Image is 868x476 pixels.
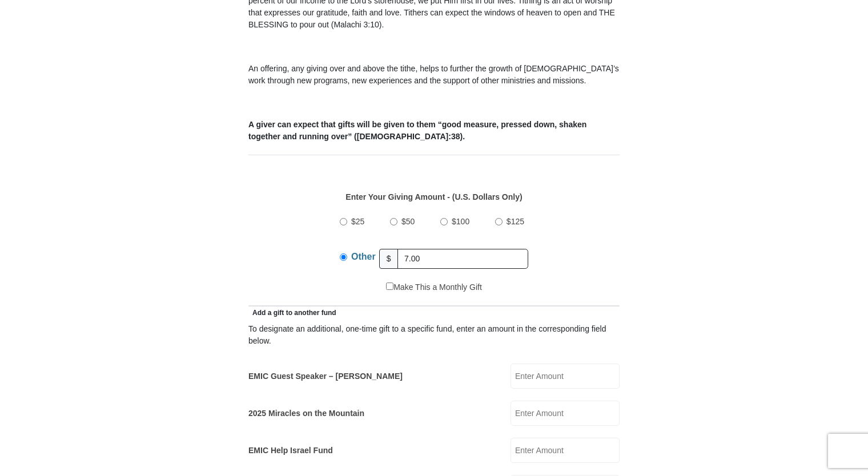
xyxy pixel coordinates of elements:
[511,364,620,389] input: Enter Amount
[248,63,620,87] p: An offering, any giving over and above the tithe, helps to further the growth of [DEMOGRAPHIC_DAT...
[397,249,528,269] input: Other Amount
[248,408,364,419] label: 2025 Miracles on the Mountain
[507,217,524,226] span: $125
[345,192,522,201] strong: Enter Your Giving Amount - (U.S. Dollars Only)
[351,217,364,226] span: $25
[248,445,333,457] label: EMIC Help Israel Fund
[386,283,393,290] input: Make This a Monthly Gift
[248,370,403,382] label: EMIC Guest Speaker – [PERSON_NAME]
[248,309,336,317] span: Add a gift to another fund
[248,120,586,141] b: A giver can expect that gifts will be given to them “good measure, pressed down, shaken together ...
[248,323,620,347] div: To designate an additional, one-time gift to a specific fund, enter an amount in the correspondin...
[452,217,469,226] span: $100
[351,252,376,261] span: Other
[401,217,415,226] span: $50
[379,249,399,269] span: $
[386,281,482,293] label: Make This a Monthly Gift
[511,401,620,426] input: Enter Amount
[511,438,620,463] input: Enter Amount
